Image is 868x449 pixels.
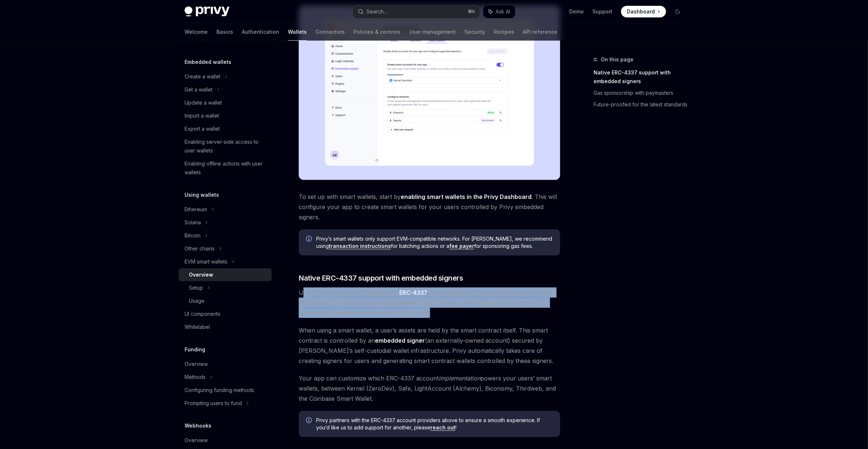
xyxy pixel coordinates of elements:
[179,307,272,321] a: UI components
[299,373,560,404] span: Your app can customize which ERC-4337 account powers your users’ smart wallets, between Kernel (Z...
[185,85,212,94] div: Get a wallet
[185,323,210,331] div: Whitelabel
[185,399,242,408] div: Prompting users to fund
[430,424,455,431] a: reach out
[299,5,560,180] img: Sample enable smart wallets
[621,6,666,17] a: Dashboard
[185,310,220,318] div: UI components
[185,125,220,133] div: Export a wallet
[242,23,279,41] a: Authentication
[185,138,267,155] div: Enabling server-side access to user wallets
[601,55,633,64] span: On this page
[185,360,208,368] div: Overview
[594,99,689,110] a: Future-proofed for the latest standards
[185,436,208,445] div: Overview
[494,23,514,41] a: Recipes
[468,9,475,15] span: ⌘ K
[496,8,510,15] span: Ask AI
[569,8,584,15] a: Demo
[315,23,345,41] a: Connectors
[594,67,689,87] a: Native ERC-4337 support with embedded signers
[439,375,480,382] em: implementation
[179,135,272,157] a: Enabling server-side access to user wallets
[179,294,272,307] a: Usage
[299,325,560,366] span: When using a smart wallet, a user’s assets are held by the smart contract itself. This smart cont...
[464,23,485,41] a: Security
[627,8,655,15] span: Dashboard
[179,358,272,371] a: Overview
[179,157,272,179] a: Enabling offline actions with user wallets
[185,218,201,227] div: Solana
[189,270,213,279] div: Overview
[185,205,207,214] div: Ethereum
[354,23,401,41] a: Policies & controls
[185,111,219,120] div: Import a wallet
[185,257,227,266] div: EVM smart wallets
[185,373,206,381] div: Methods
[401,193,532,201] a: enabling smart wallets in the Privy Dashboard
[179,96,272,109] a: Update a wallet
[179,384,272,397] a: Configuring funding methods
[185,159,267,177] div: Enabling offline actions with user wallets
[483,5,515,18] button: Ask AI
[179,434,272,447] a: Overview
[449,243,474,249] a: fee payer
[353,5,480,18] button: Search...⌘K
[288,23,307,41] a: Wallets
[185,231,201,240] div: Bitcoin
[185,7,230,17] img: dark logo
[306,417,313,425] svg: Info
[592,8,612,15] a: Support
[409,23,456,41] a: User management
[299,192,560,222] span: To set up with smart wallets, start by . This will configure your app to create smart wallets for...
[185,23,208,41] a: Welcome
[189,297,204,305] div: Usage
[594,87,689,99] a: Gas sponsorship with paymasters
[316,417,553,431] span: Privy partners with the ERC-4337 account providers above to ensure a smooth experience. If you’d ...
[179,321,272,334] a: Whitelabel
[299,287,560,318] span: Under the hood, a smart wallet is an -compatible smart contract deployed onchain. This smart cont...
[299,273,463,283] span: Native ERC-4337 support with embedded signers
[672,6,683,17] button: Toggle dark mode
[367,7,387,16] div: Search...
[185,98,222,107] div: Update a wallet
[189,283,203,292] div: Setup
[185,421,211,430] h5: Webhooks
[185,244,215,253] div: Other chains
[179,268,272,281] a: Overview
[185,58,231,66] h5: Embedded wallets
[185,386,254,395] div: Configuring funding methods
[185,72,220,81] div: Create a wallet
[185,191,219,199] h5: Using wallets
[375,337,425,344] strong: embedded signer
[216,23,233,41] a: Basics
[306,236,313,243] svg: Info
[399,289,427,297] a: ERC-4337
[523,23,557,41] a: API reference
[329,243,391,249] a: transaction instructions
[179,122,272,135] a: Export a wallet
[185,345,205,354] h5: Funding
[316,235,553,250] span: Privy’s smart wallets only support EVM-compatible networks. For [PERSON_NAME], we recommend using...
[179,109,272,122] a: Import a wallet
